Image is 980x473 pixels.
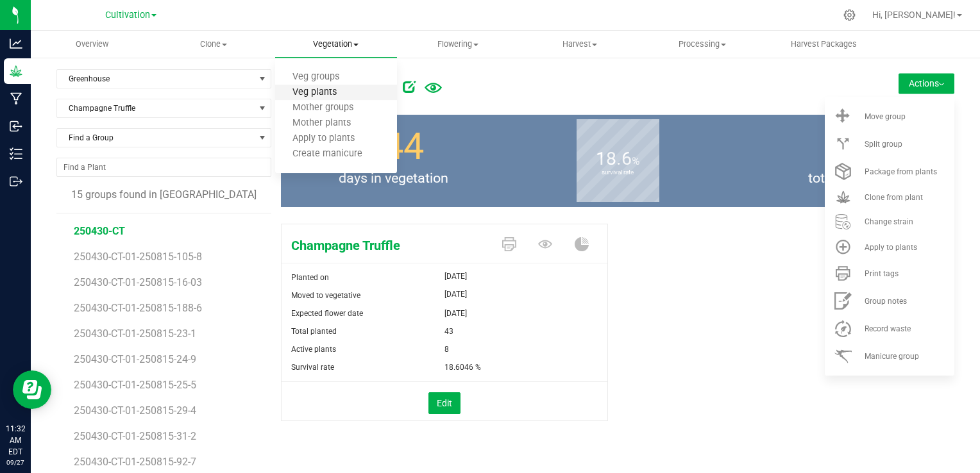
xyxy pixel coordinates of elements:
inline-svg: Analytics [10,37,22,50]
span: 250430-CT-01-250815-16-03 [74,276,202,288]
span: Hi, [PERSON_NAME]! [872,10,956,20]
span: Clone [153,38,274,50]
a: Harvest Packages [763,31,885,58]
a: Flowering [397,31,519,58]
span: 8 [444,340,449,358]
span: 250430-CT-01-250815-105-8 [74,251,202,263]
button: Edit [428,392,460,414]
button: Actions [899,73,954,94]
b: survival rate [577,115,659,230]
span: days in vegetation [281,169,505,189]
p: Greenhouse [291,103,832,115]
input: NO DATA FOUND [57,158,271,176]
span: Vegetation [275,38,397,50]
span: Apply to plants [275,133,372,144]
span: Clone from plant [865,193,923,202]
a: Processing [641,31,763,58]
span: Veg groups [275,72,357,83]
p: 09/27 [6,458,25,467]
span: Cultivation [105,10,150,21]
span: Champagne Truffle [282,236,493,255]
span: Change strain [865,217,913,226]
a: Clone [153,31,275,58]
span: Mother groups [275,103,371,113]
p: 11:32 AM EDT [6,423,25,458]
span: 250430-CT-01-250815-31-2 [74,430,196,442]
span: Flowering [398,38,518,50]
iframe: Resource center [13,370,51,409]
span: Record waste [865,324,911,333]
span: Manicure group [865,352,919,361]
span: 250430-CT-01-250815-188-6 [74,302,202,314]
inline-svg: Outbound [10,175,22,188]
group-info-box: Survival rate [515,115,720,207]
inline-svg: Inbound [10,120,22,133]
span: 18.6046 % [444,358,481,376]
span: Package from plants [865,167,937,176]
span: 250430-CT-01-250815-92-7 [74,456,196,468]
span: select [255,70,271,88]
span: Processing [641,38,762,50]
span: 250430-CT-01-250815-29-4 [74,404,196,417]
group-info-box: Total number of plants [739,115,945,207]
span: 250430-CT-01-250815-23-1 [74,328,196,340]
inline-svg: Manufacturing [10,92,22,105]
span: Active plants [291,345,336,354]
span: Planted on [291,273,329,282]
div: 15 groups found in [GEOGRAPHIC_DATA] [56,187,271,203]
span: Print tags [865,269,899,278]
span: Mother plants [275,118,368,129]
span: [DATE] [444,286,467,302]
span: [DATE] [444,304,467,322]
inline-svg: Grow [10,65,22,78]
inline-svg: Inventory [10,147,22,160]
span: total plants [730,169,954,189]
span: Move group [865,112,906,121]
a: Harvest [519,31,641,58]
span: Champagne Truffle [57,99,255,117]
span: 250430-CT-01-250815-24-9 [74,353,196,365]
span: Find a Group [57,129,255,147]
span: Total planted [291,327,337,336]
span: 250430-CT [74,225,125,237]
span: Harvest Packages [773,38,874,50]
span: 43 [444,322,453,340]
div: Manage settings [841,9,857,21]
a: Overview [31,31,153,58]
span: Expected flower date [291,309,363,318]
span: Create manicure [275,149,380,160]
span: Split group [865,140,902,149]
span: Harvest [520,38,640,50]
a: Vegetation Veg groups Veg plants Mother groups Mother plants Apply to plants Create manicure [275,31,397,58]
span: Survival rate [291,363,334,372]
span: [DATE] [444,269,467,284]
span: Overview [58,38,126,50]
group-info-box: Days in vegetation [291,115,496,207]
span: Apply to plants [865,243,917,252]
span: Greenhouse [57,70,255,88]
span: Veg plants [275,87,354,98]
span: 250430-CT-01-250815-25-5 [74,379,196,391]
span: Group notes [865,297,907,306]
span: Moved to vegetative [291,291,360,300]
